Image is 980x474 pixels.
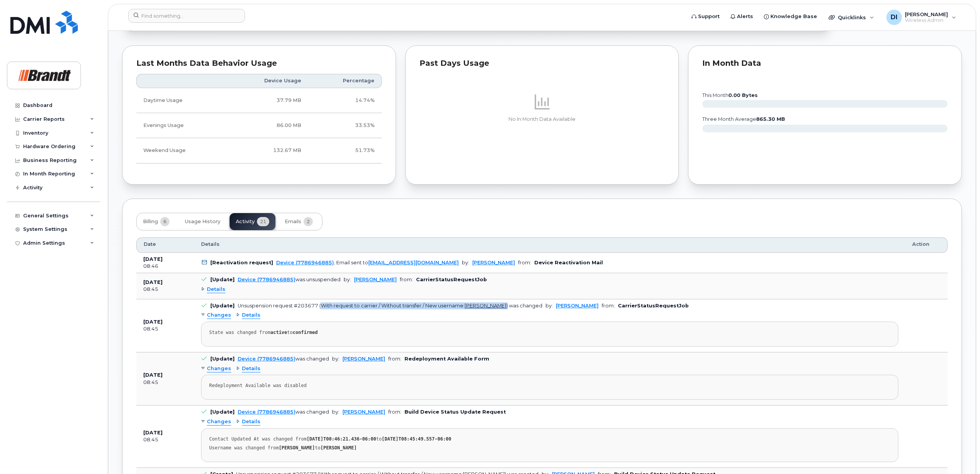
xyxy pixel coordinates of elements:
b: [DATE] [143,319,163,325]
span: Quicklinks [838,14,866,20]
div: State was changed from to [209,330,890,335]
div: Redeployment Available was disabled [209,383,890,389]
div: Contact Updated At was changed from to [209,436,890,442]
span: DI [891,13,898,22]
td: 14.74% [308,88,382,113]
a: [PERSON_NAME] [354,277,397,282]
td: 86.00 MB [227,113,308,138]
span: Usage History [185,219,220,225]
div: 08:45 [143,325,187,332]
span: Support [698,13,720,20]
a: Device (7786946885) [238,409,295,415]
td: Weekend Usage [136,138,227,163]
span: Date [144,241,156,248]
div: Last Months Data Behavior Usage [136,60,382,67]
td: Evenings Usage [136,113,227,138]
a: [PERSON_NAME] [342,356,385,362]
span: Changes [207,365,231,372]
span: 2 [304,217,313,226]
span: Billing [143,219,158,225]
b: [Update] [210,277,235,282]
span: from: [602,303,615,309]
span: Knowledge Base [770,13,817,20]
th: Action [905,237,948,253]
span: from: [400,277,413,282]
u: [PERSON_NAME] [465,303,506,309]
strong: [DATE]T08:45:49.557-06:00 [382,436,451,442]
tspan: 865.30 MB [756,116,785,122]
div: In Month Data [702,60,948,67]
span: Details [242,365,260,372]
span: 6 [160,217,169,226]
b: [Reactivation request] [210,260,273,265]
span: by: [344,277,351,282]
b: [Update] [210,303,235,309]
p: No In Month Data Available [420,116,665,123]
a: Support [686,9,725,24]
td: 33.53% [308,113,382,138]
div: 08:45 [143,286,187,293]
tr: Friday from 6:00pm to Monday 8:00am [136,138,382,163]
a: Device (7786946885) [276,260,334,265]
a: Device (7786946885) [238,356,295,362]
div: 08:46 [143,263,187,270]
span: Details [207,286,225,293]
b: [DATE] [143,372,163,378]
div: was changed [238,409,329,415]
b: Redeployment Available Form [404,356,489,362]
span: Emails [285,219,301,225]
div: was unsuspended [238,277,341,282]
span: from: [388,409,401,415]
span: Details [242,312,260,319]
div: Dallas Isaac [881,10,962,25]
div: . Email sent to [276,260,459,265]
td: 132.67 MB [227,138,308,163]
strong: active [270,330,287,335]
div: Unsuspension request #203677 (With request to carrier / Without transfer / New username: ) was ch... [238,303,542,309]
span: Details [242,418,260,426]
b: CarrierStatusRequestJob [416,277,487,282]
td: 51.73% [308,138,382,163]
b: [DATE] [143,430,163,436]
text: this month [702,92,758,98]
tspan: 0.00 Bytes [728,92,758,98]
b: Build Device Status Update Request [404,409,506,415]
span: by: [332,409,339,415]
a: [PERSON_NAME] [342,409,385,415]
a: [PERSON_NAME] [472,260,515,265]
b: [DATE] [143,279,163,285]
a: [EMAIL_ADDRESS][DOMAIN_NAME] [368,260,459,265]
text: three month average [702,116,785,122]
span: by: [462,260,469,265]
b: [Update] [210,356,235,362]
strong: [PERSON_NAME] [321,445,357,451]
span: Details [201,241,220,248]
a: Alerts [725,9,758,24]
a: [PERSON_NAME] [556,303,599,309]
span: Changes [207,312,231,319]
span: from: [388,356,401,362]
span: Wireless Admin [905,17,948,23]
div: Username was changed from to [209,445,890,451]
span: by: [545,303,553,309]
span: Changes [207,418,231,426]
span: by: [332,356,339,362]
a: Device (7786946885) [238,277,295,282]
td: Daytime Usage [136,88,227,113]
div: 08:45 [143,436,187,443]
strong: [PERSON_NAME] [279,445,315,451]
input: Find something... [128,9,245,23]
span: Alerts [737,13,753,20]
strong: [DATE]T00:46:21.436-06:00 [307,436,376,442]
a: Knowledge Base [758,9,822,24]
td: 37.79 MB [227,88,308,113]
b: Device Reactivation Mail [534,260,603,265]
div: Quicklinks [823,10,879,25]
span: from: [518,260,531,265]
b: CarrierStatusRequestJob [618,303,689,309]
div: Past Days Usage [420,60,665,67]
div: was changed [238,356,329,362]
div: 08:45 [143,379,187,386]
th: Device Usage [227,74,308,88]
tr: Weekdays from 6:00pm to 8:00am [136,113,382,138]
